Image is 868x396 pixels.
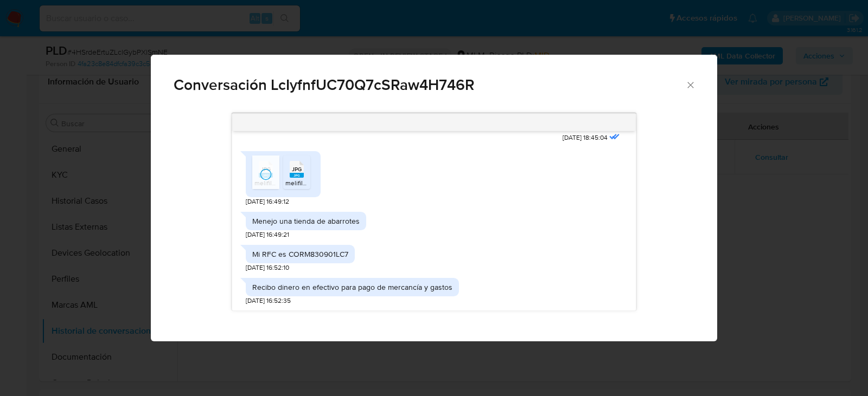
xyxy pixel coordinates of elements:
span: JPG [292,166,302,173]
span: [DATE] 16:52:35 [246,296,291,306]
span: Conversación LcIyfnfUC70Q7cSRaw4H746R [174,77,685,93]
span: melifile4156497476850137577.jpg [285,178,383,187]
button: Cerrar [685,80,695,89]
div: Menejo una tienda de abarrotes [252,216,360,226]
div: Comunicación [151,55,717,342]
span: [DATE] 16:52:10 [246,263,289,272]
div: Recibo dinero en efectivo para pago de mercancía y gastos [252,282,452,292]
span: [DATE] 18:45:04 [563,133,608,142]
span: [DATE] 16:49:21 [246,230,289,239]
div: Mi RFC es CORM830901LC7 [252,249,348,259]
span: [DATE] 16:49:12 [246,197,289,206]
